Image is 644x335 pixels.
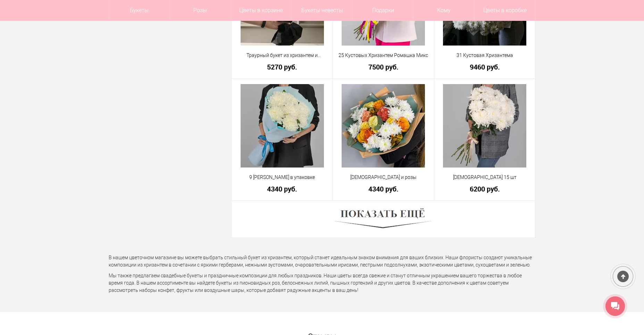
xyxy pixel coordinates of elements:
a: 4340 руб. [337,185,429,193]
a: 4340 руб. [236,185,328,193]
img: Хризантемы и розы [342,84,425,167]
a: 7500 руб. [337,63,429,71]
img: Хризантемы 15 шт [443,84,526,167]
a: [DEMOGRAPHIC_DATA] 15 шт [439,174,531,181]
a: 9 [PERSON_NAME] в упаковке [236,174,328,181]
a: 25 Кустовых Хризантем Ромашка Микс [337,52,429,59]
p: В нашем цветочном магазине вы можете выбрать стильный букет из хризантем, который станет идеальны... [109,254,536,269]
a: Траурный букет из хризантем и гипсофилы [236,52,328,59]
a: Показать ещё [335,216,432,222]
p: Мы также предлагаем свадебные букеты и праздничные композиции для любых праздников. Наши цветы вс... [109,272,536,294]
a: [DEMOGRAPHIC_DATA] и розы [337,174,429,181]
a: 6200 руб. [439,185,531,193]
a: 31 Кустовая Хризантема [439,52,531,59]
img: Показать ещё [335,206,432,232]
a: 9460 руб. [439,63,531,71]
img: 9 Хризантем Антонов в упаковке [241,84,324,167]
a: 5270 руб. [236,63,328,71]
